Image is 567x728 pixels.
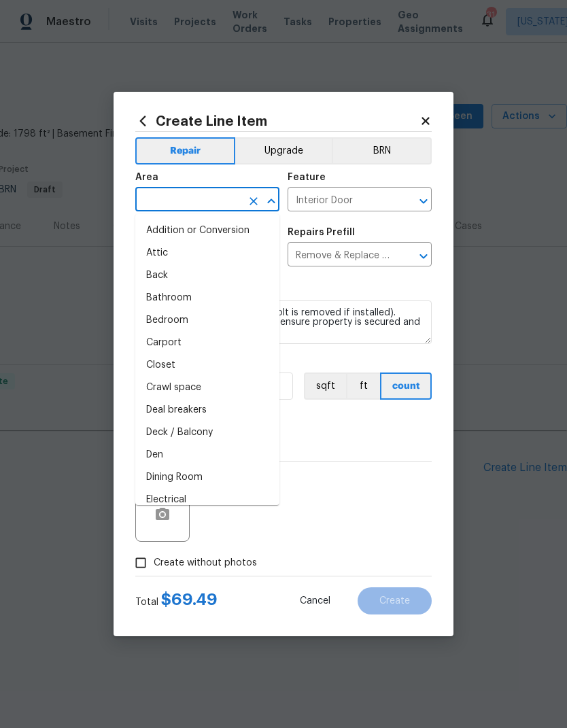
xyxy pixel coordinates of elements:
[414,247,433,266] button: Open
[332,137,432,164] button: BRN
[380,372,432,400] button: count
[358,587,432,614] button: Create
[135,332,279,354] li: Carport
[154,556,257,570] span: Create without photos
[414,192,433,211] button: Open
[135,489,279,511] li: Electrical
[161,591,218,608] span: $ 69.49
[135,137,235,164] button: Repair
[244,192,263,211] button: Clear
[278,587,352,614] button: Cancel
[288,173,326,182] h5: Feature
[135,593,218,609] div: Total
[135,264,279,287] li: Back
[135,444,279,466] li: Den
[135,300,432,344] textarea: Teardown (ensure Yale deadbolt is removed if installed). Install deadbolt with keys and ensure pr...
[135,309,279,332] li: Bedroom
[346,372,380,400] button: ft
[135,114,419,128] h2: Create Line Item
[235,137,332,164] button: Upgrade
[288,228,355,237] h5: Repairs Prefill
[304,372,346,400] button: sqft
[379,596,410,606] span: Create
[135,466,279,489] li: Dining Room
[135,354,279,377] li: Closet
[135,399,279,421] li: Deal breakers
[262,192,281,211] button: Close
[135,220,279,242] li: Addition or Conversion
[135,242,279,264] li: Attic
[135,287,279,309] li: Bathroom
[300,596,330,606] span: Cancel
[135,377,279,399] li: Crawl space
[135,421,279,444] li: Deck / Balcony
[135,173,158,182] h5: Area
